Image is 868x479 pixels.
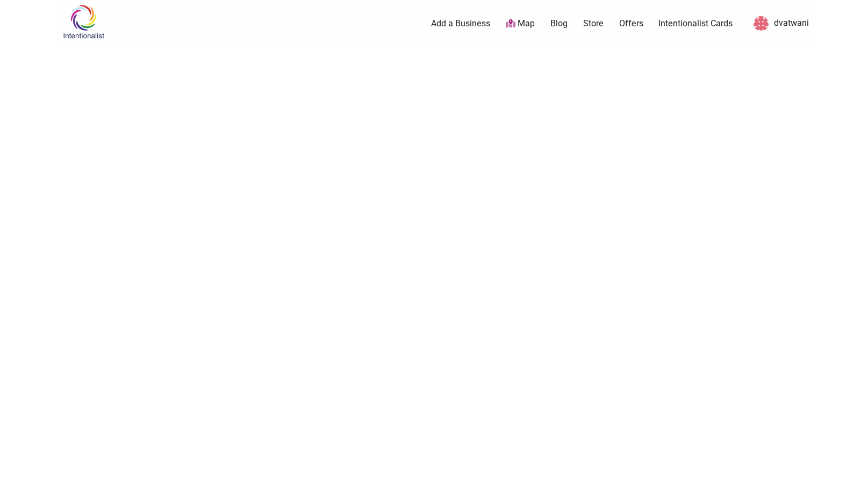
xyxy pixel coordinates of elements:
[748,14,809,33] a: dvatwani
[583,18,604,30] a: Store
[619,18,643,30] a: Offers
[431,18,490,30] a: Add a Business
[506,18,535,30] a: Map
[550,18,568,30] a: Blog
[58,4,109,39] img: Intentionalist
[658,18,733,30] a: Intentionalist Cards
